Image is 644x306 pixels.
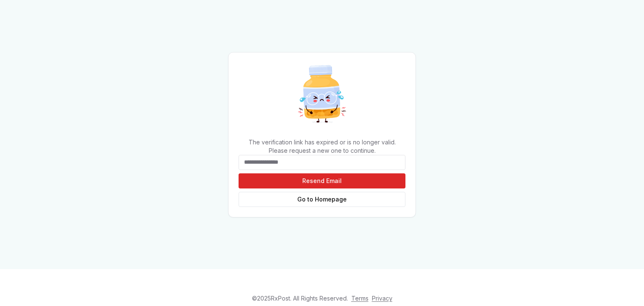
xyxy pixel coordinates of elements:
[239,138,405,155] p: The verification link has expired or is no longer valid. Please request a new one to continue.
[351,295,369,302] a: Terms
[239,173,405,188] button: Resend Email
[372,295,392,302] a: Privacy
[291,63,353,126] img: Sad Pill Bottle
[239,192,405,207] a: Go to Homepage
